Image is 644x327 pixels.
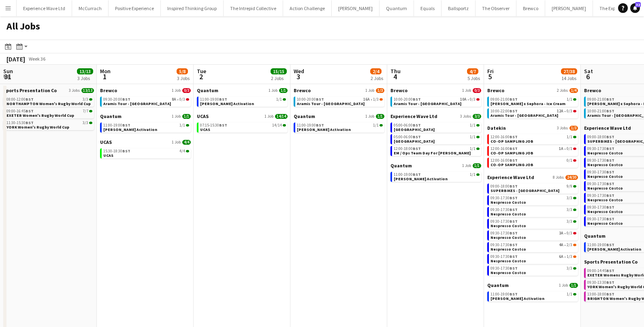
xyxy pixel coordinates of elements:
span: 3A [559,231,563,235]
span: Nespresso Costco [490,235,526,240]
div: • [394,97,480,101]
span: 1/1 [470,123,476,127]
span: BST [606,181,614,186]
span: 3/3 [567,208,572,212]
span: BST [413,172,421,177]
span: Datekin [487,125,506,131]
span: 09:30-17:30 [490,196,518,200]
span: CO-OP SAMPLING JOB [490,139,533,144]
a: 12:00-16:00BST1/1CO-OP SAMPLING JOB [490,134,576,143]
span: UCAS [103,153,113,158]
span: BST [413,134,421,139]
a: Quantum1 Job1/1 [197,87,288,93]
span: 7/7 [83,109,88,113]
span: 09:00-16:45 [6,109,34,113]
div: • [490,231,576,235]
span: 4A [559,243,563,247]
span: BST [606,242,614,247]
div: Quantum1 Job1/111:00-19:00BST1/1[PERSON_NAME] Activation [100,113,191,139]
span: Nespresso Costco [490,200,526,205]
button: McCurrach [72,0,109,16]
span: 1/3 [569,126,578,131]
span: Cirio Waitrose Activation [103,127,157,132]
button: [PERSON_NAME] [332,0,380,16]
div: Experience Wave Ltd8 Jobs24/3009:00-18:00BST9/9SUPERBIKES - [GEOGRAPHIC_DATA]09:30-17:30BST3/3Nes... [487,174,578,282]
span: 0/1 [567,158,572,162]
span: Quantum [390,162,412,169]
span: 1/3 [376,88,384,93]
a: 09:30-20:00BST8A•0/3Aramis Tour - [GEOGRAPHIC_DATA] [103,97,189,106]
span: BST [413,122,421,128]
span: 09:30-17:30 [587,147,614,151]
span: UCAS [200,127,210,132]
span: Nespresso Costco [587,186,623,191]
span: 1/1 [567,97,572,101]
a: 10:00-20:00BST10A•0/3Aramis Tour - [GEOGRAPHIC_DATA] [394,97,480,106]
a: 09:30-17:30BST3/3Nespresso Costco [490,207,576,216]
span: SUPERBIKES - Donington Park [490,188,559,193]
a: 09:30-17:30BST3/3Nespresso Costco [490,266,576,275]
div: Quantum1 Job1/111:00-19:00BST1/1[PERSON_NAME] Activation [390,162,481,184]
a: 09:00-18:00BST9/9SUPERBIKES - [GEOGRAPHIC_DATA] [490,184,576,193]
span: 11:00-19:00 [587,243,614,247]
a: 09:00-16:45BST7/7EXETER Women's Rugby World Cup [6,108,92,118]
span: BST [510,254,518,259]
button: Equals [414,0,441,16]
span: 1 Job [172,88,181,93]
span: 1/1 [182,114,191,119]
a: 09:30-17:30BST3/3Nespresso Costco [490,195,576,205]
button: Experience Wave Ltd [17,0,72,16]
span: 09:30-17:30 [490,231,518,235]
span: Aramis Tour - Manchester [490,113,558,118]
span: BST [510,266,518,271]
span: BST [510,108,518,114]
span: Quantum [197,87,218,93]
div: UCAS1 Job4/415:30-18:30BST4/4UCAS [100,139,191,160]
span: 05:00-06:00 [394,135,421,139]
a: Quantum1 Job1/1 [390,162,481,169]
a: 09:30-17:30BST6A•1/3Nespresso Costco [490,254,576,263]
span: BST [510,242,518,247]
span: BST [510,146,518,151]
button: Ballsportz [441,0,476,16]
span: NORTHAMPTON Women's Rugby World Cup [6,101,91,106]
span: 09:30-17:30 [587,217,614,221]
span: BST [26,108,34,114]
span: 09:30-20:00 [103,97,130,101]
span: 1 Job [269,88,277,93]
a: 15:30-18:30BST4/4UCAS [103,148,189,158]
span: 11:30-15:30 [6,121,34,125]
span: 0/1 [567,147,572,151]
span: 1/3 [567,255,572,259]
span: 13/13 [81,88,94,93]
span: 8A [172,97,176,101]
span: 8 Jobs [553,175,564,180]
span: BST [606,193,614,198]
div: Datekin3 Jobs1/312:00-16:00BST1/1CO-OP SAMPLING JOB12:00-16:00BST1A•0/1CO-OP SAMPLING JOB12:00-16... [487,125,578,174]
span: 11:00-19:00 [200,97,227,101]
button: Quantum [380,0,414,16]
div: Quantum1 Job1/111:00-19:00BST1/1[PERSON_NAME] Activation [197,87,288,113]
span: 1A [559,147,563,151]
div: Brewco2 Jobs1/409:00-21:00BST1/1[PERSON_NAME] x Sephora - Ice Cream10:00-22:00BST12A•0/3Aramis To... [487,87,578,125]
span: 1/1 [470,147,476,151]
span: 1/1 [373,123,379,127]
span: 1/1 [279,88,288,93]
div: Brewco1 Job1/310:00-20:00BST16A•1/3Aramis Tour - [GEOGRAPHIC_DATA] [294,87,384,113]
span: 12:00-18:00 [394,147,421,151]
button: Brewco [516,0,545,16]
span: Brewco [487,87,504,93]
div: Brewco1 Job0/309:30-20:00BST8A•0/3Aramis Tour - [GEOGRAPHIC_DATA] [100,87,191,113]
span: BST [219,97,227,102]
button: Inspired Thinking Group [161,0,224,16]
span: 3 Jobs [69,88,80,93]
span: 0/3 [179,97,185,101]
span: 1/1 [470,135,476,139]
span: 09:00-18:00 [587,135,614,139]
span: 0/3 [473,88,481,93]
span: Cirio Waitrose Activation [394,176,448,181]
span: BST [606,108,614,114]
a: 32 [630,3,640,13]
a: Brewco1 Job1/3 [294,87,384,93]
span: 09:30-17:30 [587,170,614,174]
